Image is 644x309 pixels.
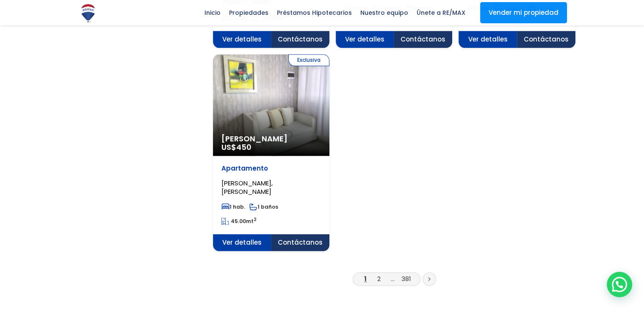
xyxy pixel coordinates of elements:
[459,31,517,48] span: Ver detalles
[364,274,367,283] a: 1
[271,234,329,251] span: Contáctanos
[221,135,321,143] span: [PERSON_NAME]
[77,3,99,24] img: Logo de REMAX
[225,6,273,19] span: Propiedades
[221,179,273,196] span: [PERSON_NAME], [PERSON_NAME]
[221,203,245,210] span: 1 hab.
[254,216,257,223] sup: 2
[288,54,329,66] span: Exclusiva
[200,6,225,19] span: Inicio
[394,31,452,48] span: Contáctanos
[236,142,252,152] span: 450
[401,274,411,283] a: 381
[213,234,271,251] span: Ver detalles
[412,6,470,19] span: Únete a RE/MAX
[213,31,271,48] span: Ver detalles
[517,31,575,48] span: Contáctanos
[377,274,381,283] a: 2
[221,164,321,173] p: Apartamento
[249,203,278,210] span: 1 baños
[480,2,567,23] a: Vender mi propiedad
[336,31,394,48] span: Ver detalles
[356,6,412,19] span: Nuestro equipo
[221,142,252,152] span: US$
[221,218,257,225] span: mt
[213,54,329,251] a: Exclusiva [PERSON_NAME] US$450Apartamento[PERSON_NAME], [PERSON_NAME]1 hab.1 baños 45.00mt2 Ver d...
[391,274,395,283] a: ...
[273,6,356,19] span: Préstamos Hipotecarios
[271,31,329,48] span: Contáctanos
[231,218,246,225] span: 45.00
